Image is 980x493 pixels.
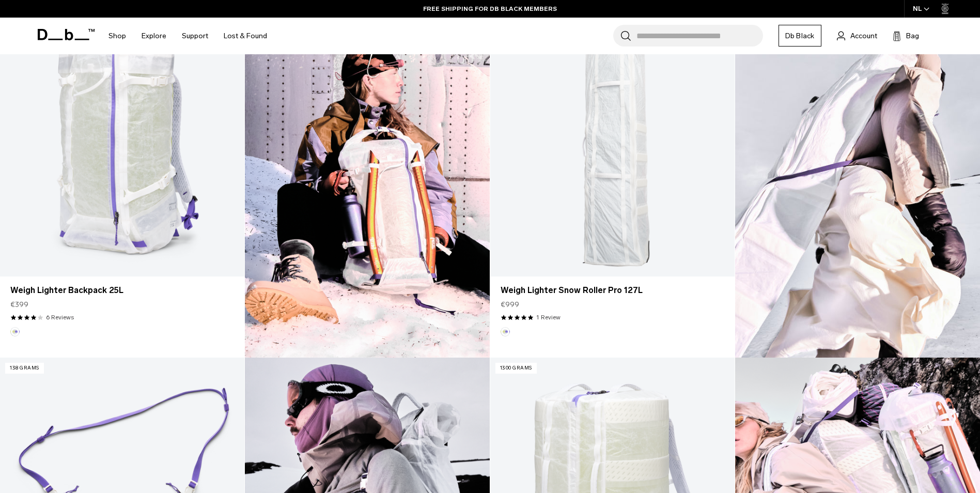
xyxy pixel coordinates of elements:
a: 6 reviews [46,313,74,322]
a: Explore [142,18,166,54]
span: Bag [906,30,919,41]
span: Account [850,30,877,41]
a: Weigh Lighter Snow Roller Pro 127L [501,284,724,297]
img: Content block image [245,5,490,358]
a: Account [837,29,877,42]
a: 1 reviews [536,313,561,322]
p: 1300 grams [495,363,537,374]
a: Db Black [779,25,821,47]
a: FREE SHIPPING FOR DB BLACK MEMBERS [423,4,557,13]
a: Weigh Lighter Backpack 25L [10,284,234,297]
span: €399 [10,299,28,310]
button: Aurora [10,327,20,336]
a: Shop [108,18,126,54]
button: Aurora [501,327,510,336]
span: €999 [501,299,519,310]
img: Content block image [735,5,980,358]
a: Weigh Lighter Snow Roller Pro 127L [490,5,735,276]
a: Support [182,18,208,54]
p: 138 grams [5,363,44,374]
a: Lost & Found [224,18,267,54]
nav: Main Navigation [101,18,275,54]
button: Bag [893,29,919,42]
